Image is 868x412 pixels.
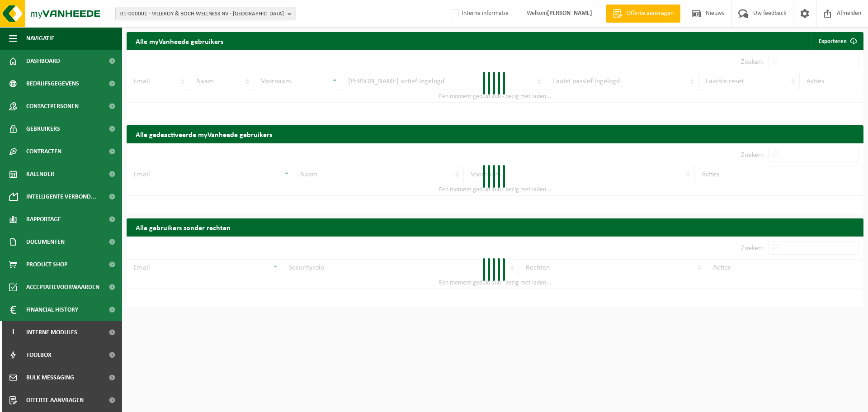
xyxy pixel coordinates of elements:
span: Navigatie [26,27,54,50]
span: Contracten [26,140,61,163]
span: Dashboard [26,50,60,72]
span: Bulk Messaging [26,366,74,389]
span: Intelligente verbond... [26,185,96,208]
a: Offerte aanvragen [606,5,680,23]
strong: [PERSON_NAME] [547,10,592,17]
span: Gebruikers [26,118,60,140]
span: Kalender [26,163,54,185]
span: Offerte aanvragen [624,9,676,18]
span: Offerte aanvragen [26,389,84,412]
span: Rapportage [26,208,61,231]
span: I [9,321,17,344]
span: Financial History [26,298,78,321]
span: Bedrijfsgegevens [26,72,79,95]
label: Interne informatie [449,7,509,20]
span: Product Shop [26,253,67,276]
span: Contactpersonen [26,95,79,118]
span: Documenten [26,231,65,253]
button: 01-000001 - VILLEROY & BOCH WELLNESS NV - [GEOGRAPHIC_DATA] [115,7,296,20]
h2: Alle gebruikers zonder rechten [127,218,863,236]
span: Toolbox [26,344,52,366]
span: 01-000001 - VILLEROY & BOCH WELLNESS NV - [GEOGRAPHIC_DATA] [120,7,284,21]
h2: Alle gedeactiveerde myVanheede gebruikers [127,125,863,143]
a: Exporteren [811,32,863,50]
h2: Alle myVanheede gebruikers [127,32,232,50]
span: Acceptatievoorwaarden [26,276,99,298]
span: Interne modules [26,321,77,344]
